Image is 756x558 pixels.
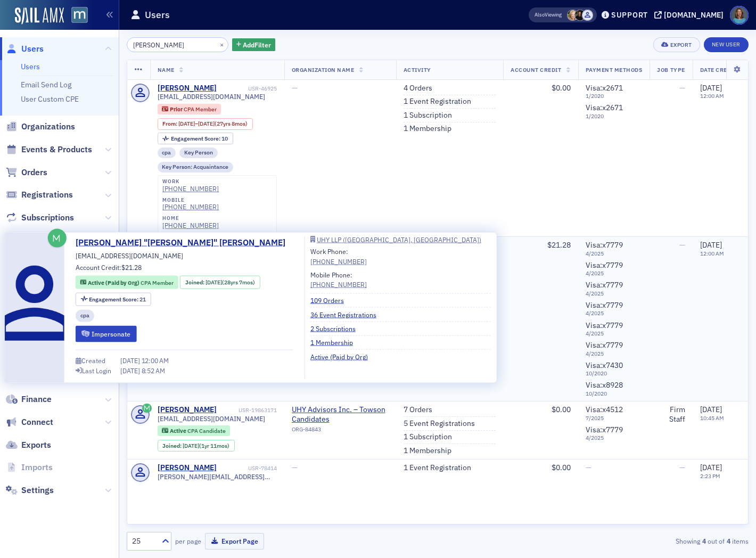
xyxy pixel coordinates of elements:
span: Imports [21,462,53,473]
span: Visa : x7779 [586,340,623,350]
span: Connect [21,416,53,428]
div: (1yr 11mos) [183,442,229,449]
a: Email Send Log [21,80,71,89]
span: 4 / 2025 [586,350,643,357]
time: 10:45 AM [700,414,724,422]
span: — [679,240,685,250]
a: Settings [6,485,54,496]
div: Firm Staff [657,405,685,424]
span: Justin Chase [582,10,593,21]
span: Name [158,66,175,73]
span: — [292,463,298,472]
span: 12:00 AM [142,356,169,365]
a: SailAMX [15,7,64,24]
button: Export Page [205,533,264,549]
span: [DATE] [206,278,222,285]
span: Account Credit [511,66,561,73]
button: × [217,39,227,49]
a: [PERSON_NAME] [158,463,217,473]
button: AddFilter [232,38,276,52]
span: Visa : x7779 [586,260,623,270]
span: $0.00 [552,83,571,93]
span: — [679,83,685,93]
span: — [292,83,298,93]
span: Visa : x7779 [586,321,623,330]
span: Visa : x8928 [586,380,623,390]
span: Users [21,43,44,55]
a: [PERSON_NAME] [158,405,217,415]
span: Visa : x7779 [586,300,623,310]
a: Connect [6,416,53,428]
div: Support [611,10,648,20]
span: 4 / 2025 [586,250,643,257]
div: work [162,178,219,185]
h1: Users [145,9,170,21]
span: [DATE] [120,366,142,374]
span: UHY Advisors Inc. – Towson Candidates [292,405,389,424]
div: Export [670,42,692,48]
input: Search… [127,37,228,52]
strong: 4 [725,536,732,546]
span: 4 / 2025 [586,310,643,317]
a: 1 Membership [404,446,451,456]
span: 8:52 AM [142,366,165,374]
div: Key Person: Acquaintance [158,162,234,173]
div: [PHONE_NUMBER] [310,256,367,266]
span: Organization Name [292,66,355,73]
span: [DATE] [120,356,142,365]
div: Active: Active: CPA Candidate [158,425,231,436]
a: [PERSON_NAME] "[PERSON_NAME]" [PERSON_NAME] [76,236,293,249]
span: [DATE] [183,442,199,449]
span: 4 / 2025 [586,270,643,277]
span: — [586,463,591,472]
a: 7 Orders [404,405,432,415]
span: Lauren McDonough [574,10,586,21]
a: User Custom CPE [21,94,79,104]
div: cpa [76,309,94,322]
span: Joined : [162,442,183,449]
strong: 4 [700,536,708,546]
span: Finance [21,393,52,405]
a: [PERSON_NAME] [158,84,217,93]
button: [DOMAIN_NAME] [654,11,727,19]
a: Active CPA Candidate [162,428,225,434]
div: [DOMAIN_NAME] [664,10,724,20]
span: [PERSON_NAME][EMAIL_ADDRESS][DOMAIN_NAME] [158,473,277,481]
span: Date Created [700,66,742,73]
div: home [162,215,219,221]
div: Prior: Prior: CPA Member [158,104,221,114]
div: (28yrs 7mos) [206,278,255,286]
a: [PHONE_NUMBER] [310,280,367,289]
span: [DATE] [178,120,195,127]
span: 4 / 2025 [586,290,643,297]
span: 10 / 2020 [586,370,643,377]
span: Active (Paid by Org) [88,278,141,286]
span: $0.00 [552,405,571,414]
a: 1 Subscription [404,111,452,120]
span: Organizations [21,121,75,133]
a: Registrations [6,189,73,201]
div: Account Credit: [76,262,142,274]
a: 1 Membership [310,338,361,347]
span: Visa : x2671 [586,103,623,112]
span: [EMAIL_ADDRESS][DOMAIN_NAME] [158,93,265,101]
div: Mobile Phone: [310,270,367,290]
span: 7 / 2025 [586,415,643,422]
span: 1 / 2020 [586,113,643,120]
span: [DATE] [198,120,215,127]
span: 4 / 2025 [586,434,643,441]
a: View Homepage [64,7,88,25]
span: Prior [170,105,184,113]
span: Job Type [657,66,685,73]
span: $21.28 [121,263,142,272]
span: Exports [21,439,51,451]
a: [PHONE_NUMBER] [162,203,219,211]
a: Users [21,62,40,71]
a: 36 Event Registrations [310,309,384,319]
a: 1 Subscription [404,432,452,442]
span: Visa : x2671 [586,83,623,93]
time: 12:00 AM [700,250,724,257]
